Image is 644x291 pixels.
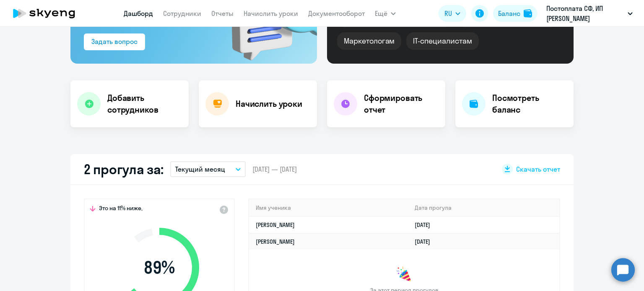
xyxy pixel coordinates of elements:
[107,92,182,116] h4: Добавить сотрудников
[124,9,153,18] a: Дашборд
[492,92,567,116] h4: Посмотреть баланс
[408,199,559,216] th: Дата прогула
[396,266,413,283] img: congrats
[252,165,297,174] span: [DATE] — [DATE]
[498,8,520,18] div: Баланс
[175,164,225,174] p: Текущий месяц
[163,9,201,18] a: Сотрудники
[546,3,624,23] p: Постоплата СФ, ИП [PERSON_NAME]
[84,33,145,50] button: Задать вопрос
[249,199,408,216] th: Имя ученика
[375,5,396,22] button: Ещё
[524,9,532,18] img: balance
[542,3,637,23] button: Постоплата СФ, ИП [PERSON_NAME]
[444,8,452,18] span: RU
[99,204,143,214] span: Это на 11% ниже,
[308,9,365,18] a: Документооборот
[211,9,234,18] a: Отчеты
[364,92,439,116] h4: Сформировать отчет
[236,98,302,110] h4: Начислить уроки
[439,5,466,22] button: RU
[170,161,246,177] button: Текущий месяц
[84,161,164,178] h2: 2 прогула за:
[415,221,437,229] a: [DATE]
[337,32,401,50] div: Маркетологам
[406,32,478,50] div: IT-специалистам
[375,8,387,18] span: Ещё
[91,36,138,46] div: Задать вопрос
[256,221,295,229] a: [PERSON_NAME]
[256,238,295,245] a: [PERSON_NAME]
[415,238,437,245] a: [DATE]
[516,165,560,174] span: Скачать отчет
[493,5,537,22] button: Балансbalance
[244,9,298,18] a: Начислить уроки
[111,258,208,278] span: 89 %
